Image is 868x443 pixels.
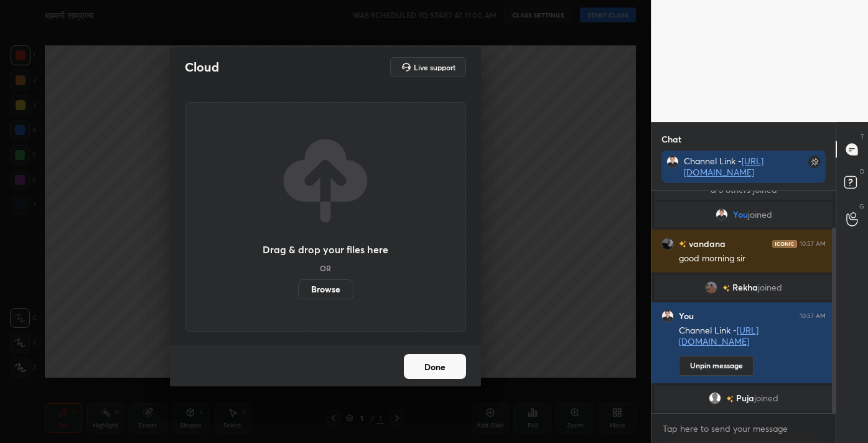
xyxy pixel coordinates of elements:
[404,354,466,379] button: Done
[686,237,726,250] h6: vandana
[705,281,717,294] img: 02326564f6d1469fb08c19d27d793261.jpg
[732,282,758,292] span: Rekha
[651,191,836,413] div: grid
[679,241,686,248] img: no-rating-badge.077c3623.svg
[185,59,219,75] h2: Cloud
[859,202,864,211] p: G
[651,123,691,156] p: Chat
[861,132,864,141] p: T
[754,393,778,403] span: joined
[263,245,388,254] h3: Drag & drop your files here
[726,396,734,403] img: no-rating-badge.077c3623.svg
[748,210,772,220] span: joined
[722,285,730,292] img: no-rating-badge.077c3623.svg
[679,253,826,265] div: good morning sir
[709,392,721,404] img: default.png
[679,325,826,348] div: Channel Link -
[684,156,782,178] div: Channel Link -
[860,167,864,176] p: D
[661,310,674,322] img: 09a1bb633dd249f2a2c8cf568a24d1b1.jpg
[320,264,331,272] h5: OR
[679,324,758,347] a: [URL][DOMAIN_NAME]
[661,238,674,250] img: 677622c30a0f4b739f456a1bba4a432d.jpg
[800,240,826,248] div: 10:57 AM
[679,356,754,376] button: Unpin message
[758,282,782,292] span: joined
[800,312,826,320] div: 10:57 AM
[684,155,763,178] a: [URL][DOMAIN_NAME]
[679,310,694,322] h6: You
[716,208,728,221] img: 09a1bb633dd249f2a2c8cf568a24d1b1.jpg
[736,393,754,403] span: Puja
[662,185,825,195] p: & 3 others joined
[666,156,679,168] img: 09a1bb633dd249f2a2c8cf568a24d1b1.jpg
[772,240,797,248] img: iconic-dark.1390631f.png
[414,63,455,71] h5: Live support
[733,210,748,220] span: You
